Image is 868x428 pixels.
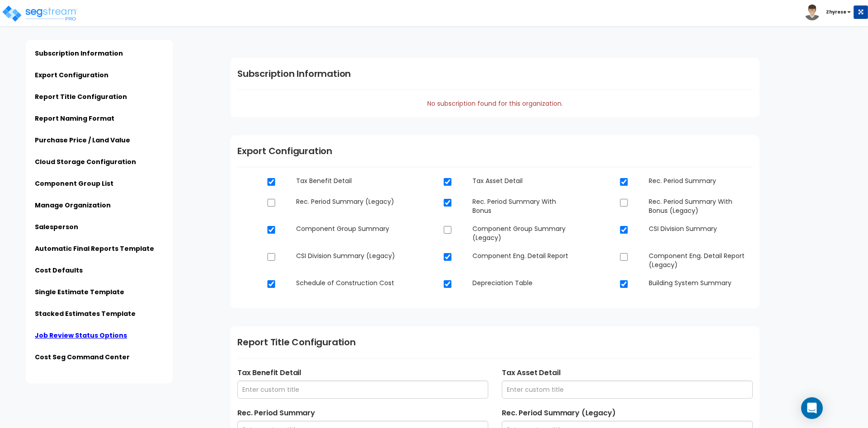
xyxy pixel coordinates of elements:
a: Manage Organization [35,201,111,210]
label: Rec. Period Summary (Legacy) [502,408,753,419]
dd: Rec. Period Summary With Bonus [466,197,583,215]
a: Salesperson [35,222,78,231]
label: Tax Asset Detail [502,367,753,378]
img: logo_pro_r.png [1,5,78,23]
a: Job Review Status Options [35,331,127,340]
dd: CSI Division Summary [642,224,759,233]
h1: Report Title Configuration [237,335,753,349]
a: Stacked Estimates Template [35,309,136,318]
b: Zhyrese [826,9,846,15]
dd: Rec. Period Summary With Bonus (Legacy) [642,197,759,215]
h1: Subscription Information [237,67,753,80]
img: avatar.png [804,5,820,20]
a: Single Estimate Template [35,287,124,296]
dd: Schedule of Construction Cost [289,278,407,287]
a: Cost Seg Command Center [35,353,130,362]
span: No subscription found for this organization. [427,99,563,108]
a: Subscription Information [35,49,123,58]
dd: Component Eng. Detail Report (Legacy) [642,251,759,269]
a: Component Group List [35,179,113,188]
input: Enter custom title [237,381,488,399]
dd: Rec. Period Summary (Legacy) [289,197,407,206]
dd: Component Group Summary [289,224,407,233]
dd: Tax Benefit Detail [289,176,407,185]
div: Open Intercom Messenger [801,397,823,419]
label: Tax Benefit Detail [237,367,488,378]
h1: Export Configuration [237,144,753,158]
a: Report Title Configuration [35,92,127,101]
dd: Component Group Summary (Legacy) [466,224,583,242]
dd: Tax Asset Detail [466,176,583,185]
a: Cost Defaults [35,266,83,275]
a: Export Configuration [35,71,108,80]
label: Rec. Period Summary [237,408,488,419]
dd: Component Eng. Detail Report [466,251,583,260]
dd: CSI Division Summary (Legacy) [289,251,407,260]
dd: Building System Summary [642,278,759,287]
input: Enter custom title [502,381,753,399]
a: Automatic Final Reports Template [35,244,154,253]
a: Cloud Storage Configuration [35,157,136,166]
dd: Depreciation Table [466,278,583,287]
a: Purchase Price / Land Value [35,136,130,145]
a: Report Naming Format [35,114,114,123]
dd: Rec. Period Summary [642,176,759,185]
